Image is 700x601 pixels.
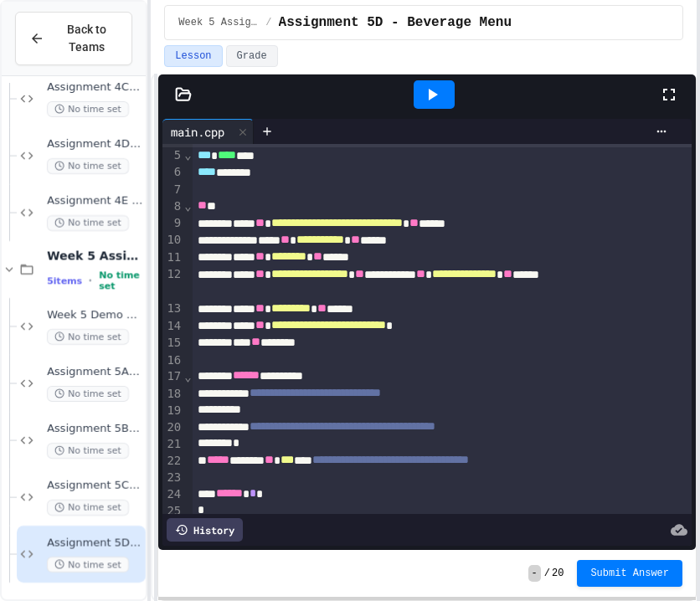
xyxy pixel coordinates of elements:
[47,137,142,152] span: Assignment 4D - Three Numbers in Order
[54,21,118,56] span: Back to Teams
[47,101,129,117] span: No time set
[47,443,129,459] span: No time set
[89,274,92,287] span: •
[178,16,259,29] span: Week 5 Assignments
[47,422,142,436] span: Assignment 5B - Math Tutor With Loops and Switch
[279,13,512,33] span: Assignment 5D - Beverage Menu
[47,80,142,95] span: Assignment 4C - Geometry Calculator with Switch
[47,308,142,322] span: Week 5 Demo Space - Sandbox
[47,536,142,550] span: Assignment 5D - Beverage Menu
[47,386,129,402] span: No time set
[47,215,129,231] span: No time set
[47,365,142,379] span: Assignment 5A - Card Guessing Game
[164,45,222,67] button: Lesson
[47,479,142,493] span: Assignment 5C - Multiplication Table for Jedi Academy
[99,270,142,291] span: No time set
[47,557,129,573] span: No time set
[47,158,129,174] span: No time set
[47,194,142,208] span: Assignment 4E - Grade Book, Nested If Structures
[226,45,278,67] button: Grade
[15,12,132,65] button: Back to Teams
[47,329,129,345] span: No time set
[47,248,142,263] span: Week 5 Assignments
[47,275,82,286] span: 5 items
[47,500,129,516] span: No time set
[265,16,271,29] span: /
